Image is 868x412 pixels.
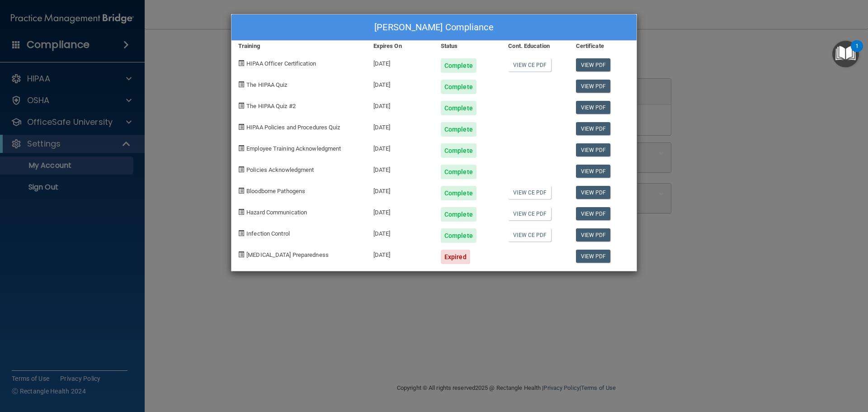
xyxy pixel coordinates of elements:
[367,179,434,200] div: [DATE]
[441,228,476,243] div: Complete
[501,41,569,52] div: Cont. Education
[367,41,434,52] div: Expires On
[508,228,551,242] a: View CE PDF
[569,41,637,52] div: Certificate
[246,188,305,194] span: Bloodborne Pathogens
[367,158,434,179] div: [DATE]
[246,81,287,88] span: The HIPAA Quiz
[576,165,611,178] a: View PDF
[441,80,476,94] div: Complete
[367,52,434,73] div: [DATE]
[246,166,314,173] span: Policies Acknowledgment
[434,41,501,52] div: Status
[441,122,476,137] div: Complete
[441,165,476,179] div: Complete
[246,60,316,67] span: HIPAA Officer Certification
[832,41,859,67] button: Open Resource Center, 1 new notification
[576,250,611,263] a: View PDF
[441,101,476,115] div: Complete
[576,186,611,199] a: View PDF
[367,137,434,158] div: [DATE]
[441,186,476,200] div: Complete
[367,222,434,243] div: [DATE]
[231,14,637,41] div: [PERSON_NAME] Compliance
[246,230,290,237] span: Infection Control
[576,122,611,135] a: View PDF
[246,103,296,109] span: The HIPAA Quiz #2
[576,207,611,220] a: View PDF
[367,115,434,137] div: [DATE]
[367,243,434,264] div: [DATE]
[441,207,476,222] div: Complete
[367,73,434,94] div: [DATE]
[576,101,611,114] a: View PDF
[576,80,611,93] a: View PDF
[367,94,434,115] div: [DATE]
[246,209,307,216] span: Hazard Communication
[576,143,611,156] a: View PDF
[367,200,434,222] div: [DATE]
[246,251,329,258] span: [MEDICAL_DATA] Preparedness
[855,46,859,58] div: 1
[441,58,476,73] div: Complete
[246,124,340,131] span: HIPAA Policies and Procedures Quiz
[576,228,611,242] a: View PDF
[508,186,551,199] a: View CE PDF
[508,207,551,220] a: View CE PDF
[231,41,367,52] div: Training
[441,250,470,264] div: Expired
[441,143,476,158] div: Complete
[508,58,551,71] a: View CE PDF
[576,58,611,71] a: View PDF
[246,145,341,152] span: Employee Training Acknowledgment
